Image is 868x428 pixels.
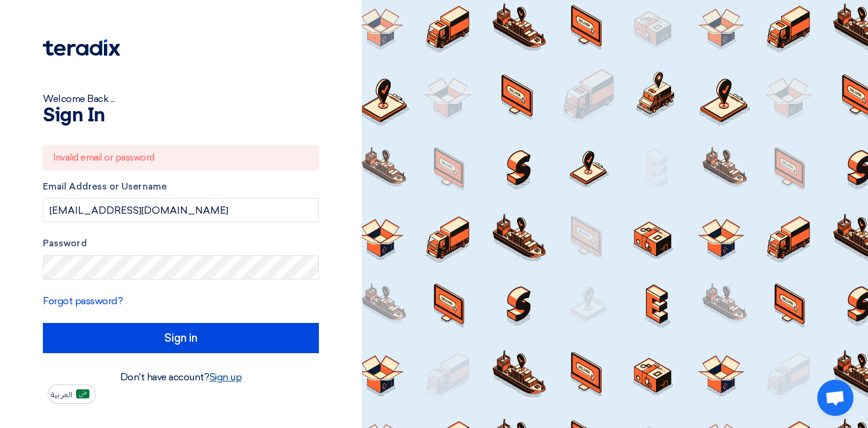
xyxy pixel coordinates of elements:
a: Sign up [210,371,242,383]
h1: Sign In [43,106,319,126]
input: Sign in [43,323,319,353]
div: Invalid email or password [43,145,319,170]
a: Forgot password? [43,295,123,307]
label: Password [43,237,319,251]
div: Don't have account? [43,370,319,385]
a: Open chat [817,380,854,416]
button: العربية [48,385,96,404]
span: العربية [51,391,72,399]
img: Teradix logo [43,39,120,56]
input: Enter your business email or username [43,198,319,222]
div: Welcome Back ... [43,92,319,106]
img: ar-AR.png [76,389,89,398]
label: Email Address or Username [43,180,319,194]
